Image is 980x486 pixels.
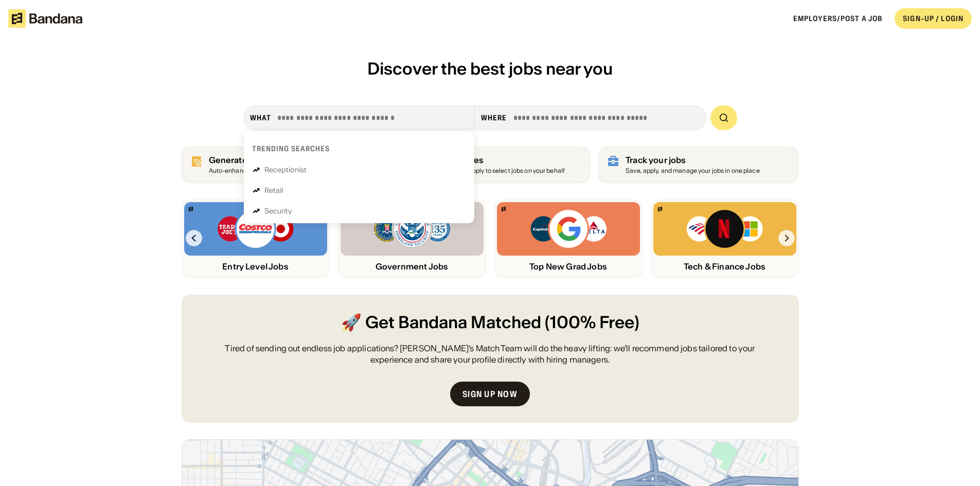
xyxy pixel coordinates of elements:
img: Bandana logo [502,207,506,211]
div: Trending searches [252,144,330,153]
img: Bank of America, Netflix, Microsoft logos [686,208,763,249]
div: Get job matches [417,155,565,165]
div: Save, apply, and manage your jobs in one place [626,168,760,174]
div: SIGN-UP / LOGIN [903,14,964,23]
a: Bandana logoFBI, DHS, MWRD logosGovernment Jobs [338,200,486,278]
span: 🚀 Get Bandana Matched [341,311,541,334]
div: what [250,113,271,122]
div: Receptionist [264,166,307,173]
img: Bandana logo [658,207,662,211]
img: Bandana logo [189,207,193,211]
div: Allow Bandana to apply to select jobs on your behalf [417,168,565,174]
div: Retail [264,187,283,194]
a: Get job matches Allow Bandana to apply to select jobs on your behalf [390,147,590,183]
span: (100% Free) [545,311,639,334]
div: Track your jobs [626,155,760,165]
a: Bandana logoCapital One, Google, Delta logosTop New Grad Jobs [494,200,643,278]
div: Generate resume [209,155,339,165]
div: Government Jobs [341,262,484,272]
div: Tech & Finance Jobs [653,262,796,272]
a: Employers/Post a job [793,14,882,23]
div: Auto-enhance your resume to land interviews [209,168,339,174]
img: FBI, DHS, MWRD logos [373,208,451,249]
a: Bandana logoBank of America, Netflix, Microsoft logosTech & Finance Jobs [651,200,799,278]
img: Left Arrow [186,230,202,246]
div: Entry Level Jobs [184,262,327,272]
img: Bandana logotype [8,9,82,28]
div: Sign up now [462,390,518,398]
img: Trader Joe’s, Costco, Target logos [217,208,295,249]
a: Sign up now [450,382,530,406]
span: Discover the best jobs near you [367,58,613,79]
div: Security [264,207,293,214]
div: Where [481,113,507,122]
a: Bandana logoTrader Joe’s, Costco, Target logosEntry Level Jobs [182,200,330,278]
div: Tired of sending out endless job applications? [PERSON_NAME]’s Match Team will do the heavy lifti... [206,343,774,366]
div: Top New Grad Jobs [497,262,640,272]
a: Track your jobs Save, apply, and manage your jobs in one place [598,147,798,183]
a: Generate resume (100% free)Auto-enhance your resume to land interviews [182,147,382,183]
img: Right Arrow [778,230,795,246]
img: Capital One, Google, Delta logos [529,208,608,249]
